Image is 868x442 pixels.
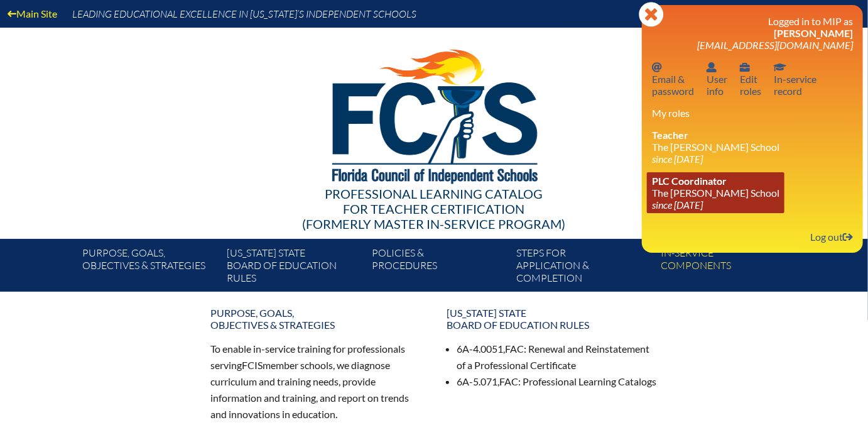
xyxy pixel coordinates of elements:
[511,244,656,292] a: Steps forapplication & completion
[210,341,421,422] p: To enable in-service training for professionals serving member schools, we diagnose curriculum an...
[505,343,524,355] span: FAC
[697,39,853,51] span: [EMAIL_ADDRESS][DOMAIN_NAME]
[843,232,853,242] svg: Log out
[735,58,766,99] a: User infoEditroles
[203,302,429,336] a: Purpose, goals,objectives & strategies
[457,341,658,373] li: 6A-4.0051, : Renewal and Reinstatement of a Professional Certificate
[769,58,822,99] a: In-service recordIn-servicerecord
[639,2,664,27] svg: Close
[72,186,796,231] div: Professional Learning Catalog (formerly Master In-service Program)
[367,244,511,292] a: Policies &Procedures
[805,228,858,245] a: Log outLog out
[242,359,263,371] span: FCIS
[77,244,222,292] a: Purpose, goals,objectives & strategies
[656,244,801,292] a: In-servicecomponents
[499,375,518,387] span: FAC
[647,58,699,99] a: Email passwordEmail &password
[439,302,665,336] a: [US_STATE] StateBoard of Education rules
[774,27,853,39] span: [PERSON_NAME]
[652,153,703,165] i: since [DATE]
[652,129,688,141] span: Teacher
[652,129,853,165] li: The [PERSON_NAME] School
[652,175,727,187] span: PLC Coordinator
[647,172,784,213] a: PLC Coordinator The [PERSON_NAME] School since [DATE]
[457,373,658,390] li: 6A-5.071, : Professional Learning Catalogs
[652,15,853,51] h3: Logged in to MIP as
[774,62,786,72] svg: In-service record
[222,244,366,292] a: [US_STATE] StateBoard of Education rules
[740,62,750,72] svg: User info
[652,107,853,119] h3: My roles
[344,201,525,216] span: for Teacher Certification
[702,58,732,99] a: User infoUserinfo
[305,28,564,199] img: FCISlogo221.eps
[707,62,717,72] svg: User info
[652,199,703,211] i: since [DATE]
[3,5,62,22] a: Main Site
[652,62,662,72] svg: Email password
